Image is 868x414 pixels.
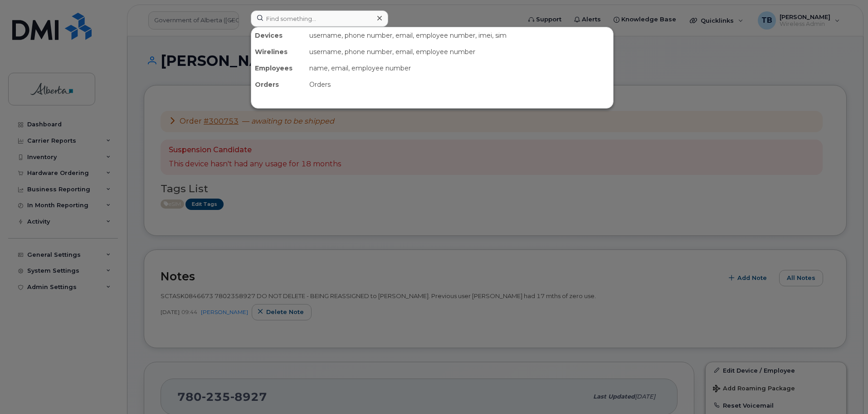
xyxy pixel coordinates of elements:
div: Devices [251,27,306,44]
div: Orders [251,76,306,93]
div: name, email, employee number [306,60,613,76]
div: Orders [306,76,613,93]
div: username, phone number, email, employee number [306,44,613,60]
div: Wirelines [251,44,306,60]
div: Employees [251,60,306,76]
div: username, phone number, email, employee number, imei, sim [306,27,613,44]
